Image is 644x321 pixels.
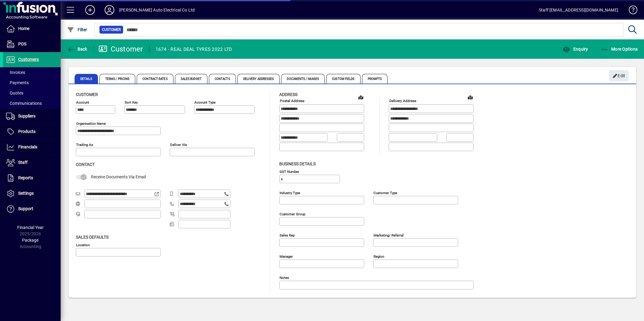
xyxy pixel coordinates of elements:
span: Customers [18,57,39,62]
button: Back [65,44,89,55]
mat-label: Location [76,243,90,247]
mat-label: Sales rep [280,233,295,237]
span: Contact [76,162,95,167]
span: Suppliers [18,114,35,118]
a: Settings [3,186,61,201]
span: Financials [18,144,37,149]
div: [PERSON_NAME] Auto Electrical Co Ltd [119,5,195,15]
span: Filter [67,27,87,32]
a: POS [3,37,61,52]
button: Edit [609,70,629,81]
a: Products [3,124,61,139]
button: Enquiry [561,44,589,55]
span: Financial Year [17,225,44,230]
a: Payments [3,78,61,88]
app-page-header-button: Back [61,44,94,55]
span: Delivery Addresses [237,74,280,84]
div: 1674 - REAL DEAL TYRES 2022 LTD [156,45,232,54]
span: Staff [18,160,28,165]
span: Support [18,206,33,211]
span: Package [22,238,39,243]
mat-label: GST Number [280,169,299,174]
a: Support [3,201,61,217]
span: Sales defaults [76,235,109,240]
span: Products [18,129,35,134]
a: Financials [3,140,61,155]
mat-label: Account [76,100,89,104]
mat-label: Deliver via [170,143,187,147]
span: Payments [6,80,29,85]
a: Invoices [3,67,61,78]
span: Receive Documents Via Email [91,174,146,179]
span: Details [75,74,98,84]
span: Sales Budget [175,74,207,84]
a: Communications [3,98,61,108]
mat-label: Notes [280,275,289,280]
a: Staff [3,155,61,170]
span: Customer [102,27,121,33]
span: Home [18,26,29,31]
mat-label: Marketing/ Referral [374,233,404,237]
span: Enquiry [563,47,588,51]
mat-label: Trading as [76,143,93,147]
mat-label: Sort key [125,100,138,104]
mat-label: Industry type [280,190,300,195]
span: Customer [76,92,98,97]
span: Documents / Images [281,74,325,84]
span: Edit [612,71,626,81]
a: View on map [465,92,475,102]
button: Filter [65,24,89,35]
span: Contacts [209,74,236,84]
span: Reports [18,175,33,180]
a: Suppliers [3,109,61,124]
button: Profile [100,5,119,15]
a: Home [3,21,61,36]
span: Invoices [6,70,25,75]
mat-label: Customer group [280,212,305,216]
mat-label: Customer type [374,190,397,195]
span: More Options [601,47,638,51]
span: Custom Fields [326,74,360,84]
a: Knowledge Base [624,1,636,21]
div: Customer [99,44,143,54]
mat-label: Region [374,254,384,258]
span: Address [279,92,297,97]
span: Settings [18,191,34,196]
span: Contract Rates [137,74,173,84]
span: Business details [279,161,316,166]
a: Reports [3,170,61,186]
button: Add [80,5,100,15]
mat-label: Account Type [194,100,216,104]
span: Terms / Pricing [99,74,136,84]
span: Quotes [6,91,23,95]
mat-label: Manager [280,254,293,258]
mat-label: Organisation name [76,121,106,126]
span: Back [67,47,87,51]
button: More Options [599,44,639,55]
div: Staff [EMAIL_ADDRESS][DOMAIN_NAME] [539,5,618,15]
span: POS [18,41,26,46]
a: View on map [356,92,366,102]
a: Quotes [3,88,61,98]
span: Prompts [362,74,388,84]
span: Communications [6,101,42,106]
